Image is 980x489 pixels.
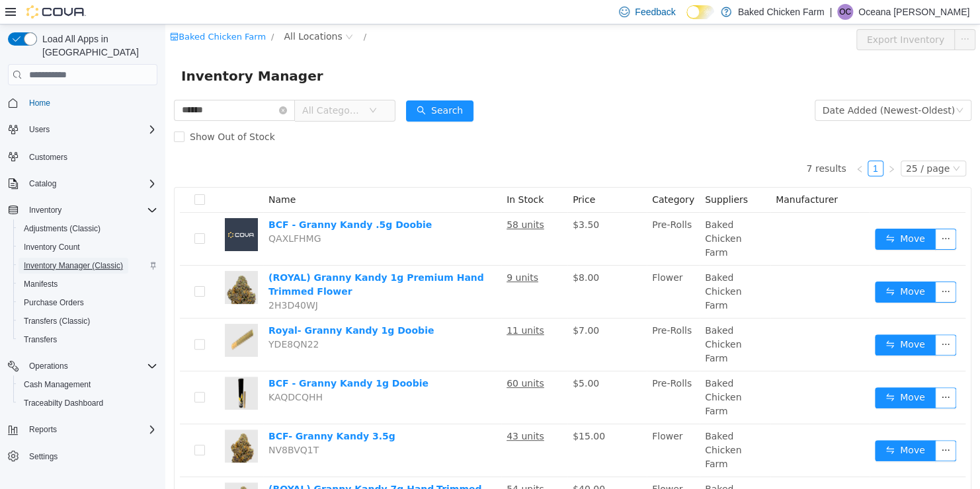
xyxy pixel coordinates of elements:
span: Baked Chicken Farm [540,248,576,286]
span: Cash Management [24,379,91,390]
button: Cash Management [13,375,163,394]
span: Traceabilty Dashboard [19,395,157,411]
u: 43 units [341,406,379,417]
button: Adjustments (Classic) [13,219,163,238]
img: Royal- Granny Kandy 1g Doobie hero shot [60,299,93,332]
button: icon: ellipsis [770,257,791,278]
span: Load All Apps in [GEOGRAPHIC_DATA] [37,32,157,59]
a: icon: shopBaked Chicken Farm [5,7,101,17]
span: Transfers [24,334,57,345]
span: 2H3D40WJ [103,276,153,286]
a: Adjustments (Classic) [19,221,106,237]
a: Inventory Manager (Classic) [19,258,128,274]
span: Manifests [24,279,58,289]
i: icon: close-circle [114,82,122,90]
span: Home [29,98,50,108]
span: Purchase Orders [24,297,84,308]
input: Dark Mode [686,5,714,19]
button: Reports [3,420,163,439]
button: icon: ellipsis [770,204,791,225]
span: Dark Mode [686,19,687,20]
img: Cova [26,5,86,19]
span: Transfers [19,332,157,348]
div: 25 / page [741,137,784,151]
button: Transfers [13,330,163,349]
span: Adjustments (Classic) [24,223,101,234]
button: Users [3,120,163,139]
span: $8.00 [407,248,434,258]
img: BCF - Granny Kandy .5g Doobie placeholder [60,194,93,227]
span: / [106,7,108,17]
span: Settings [24,448,157,465]
a: Home [24,95,56,111]
span: Inventory [24,202,157,218]
i: icon: down [787,140,795,149]
button: Settings [3,447,163,466]
span: $3.50 [407,195,434,206]
button: Purchase Orders [13,293,163,312]
a: BCF- Granny Kandy 3.5g [103,406,230,417]
span: Purchase Orders [19,295,157,311]
span: Users [29,124,50,135]
span: Name [103,170,130,180]
span: Show Out of Stock [19,107,115,118]
li: 1 [702,136,718,152]
span: Catalog [29,178,56,189]
span: $40.00 [407,459,440,470]
span: $15.00 [407,406,440,417]
a: BCF - Granny Kandy .5g Doobie [103,195,266,206]
button: Operations [3,357,163,375]
button: Manifests [13,275,163,293]
span: Inventory Manager (Classic) [24,260,123,271]
i: icon: down [790,82,798,91]
span: Adjustments (Classic) [19,221,157,237]
li: Next Page [718,136,734,152]
span: Customers [24,148,157,165]
button: Export Inventory [691,5,790,26]
td: Pre-Rolls [481,188,534,241]
li: Previous Page [686,136,702,152]
td: Flower [481,241,534,294]
button: Reports [24,422,62,437]
span: OC [839,4,851,20]
span: Inventory Manager [16,41,166,62]
button: icon: swapMove [710,257,770,278]
span: Inventory [29,205,61,215]
u: 9 units [341,248,373,258]
button: icon: ellipsis [770,310,791,331]
span: Baked Chicken Farm [540,301,576,339]
span: Reports [29,424,57,435]
span: Users [24,122,157,137]
span: Inventory Count [19,239,157,255]
button: Inventory [3,201,163,219]
button: Inventory Count [13,238,163,256]
span: Reports [24,422,157,437]
button: Users [24,122,55,137]
span: NV8BVQ1T [103,420,153,431]
span: Feedback [635,5,675,19]
a: Purchase Orders [19,295,89,311]
button: icon: swapMove [710,204,770,225]
a: Transfers [19,332,62,348]
span: Operations [29,361,68,371]
span: Operations [24,358,157,374]
a: BCF - Granny Kandy 1g Doobie [103,354,263,364]
i: icon: shop [5,8,13,17]
span: / [198,7,201,17]
img: BCF- Granny Kandy 3.5g hero shot [60,405,93,438]
button: Operations [24,358,73,374]
button: icon: swapMove [710,363,770,384]
span: Settings [29,451,58,462]
span: Baked Chicken Farm [540,354,576,392]
a: Manifests [19,276,63,292]
span: Manufacturer [610,170,673,180]
td: Flower [481,400,534,453]
span: Suppliers [540,170,583,180]
i: icon: down [204,82,212,91]
span: $7.00 [407,301,434,311]
p: Oceana [PERSON_NAME] [858,4,969,20]
button: Catalog [3,174,163,193]
span: All Categories [137,79,197,93]
span: Transfers (Classic) [19,313,157,329]
a: Inventory Count [19,239,85,255]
